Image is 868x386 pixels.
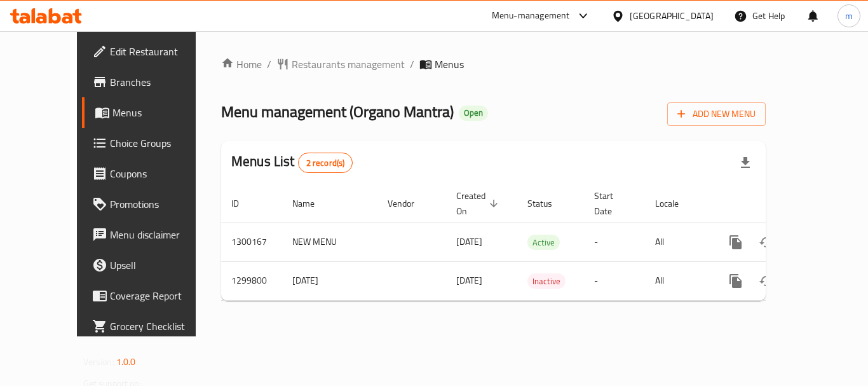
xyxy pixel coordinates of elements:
button: more [721,227,751,258]
span: [DATE] [456,272,482,289]
a: Upsell [82,250,222,280]
span: Version: [83,354,114,370]
li: / [410,57,414,72]
span: Active [527,235,560,250]
span: Promotions [110,196,212,212]
a: Coupons [82,158,222,189]
a: Edit Restaurant [82,36,222,67]
a: Coverage Report [82,280,222,311]
span: m [845,9,853,23]
span: Menu management ( Organo Mantra ) [221,97,454,126]
td: - [584,223,645,261]
div: Export file [730,148,761,178]
span: Choice Groups [110,135,212,151]
div: [GEOGRAPHIC_DATA] [630,9,714,23]
h2: Menus List [231,152,353,173]
td: NEW MENU [282,223,377,261]
span: Coverage Report [110,288,212,303]
button: Add New Menu [667,102,766,126]
td: [DATE] [282,261,377,300]
span: Vendor [388,196,431,211]
a: Menu disclaimer [82,219,222,250]
td: - [584,261,645,300]
div: Active [527,235,560,250]
td: All [645,261,710,300]
li: / [267,57,271,72]
table: enhanced table [221,184,853,301]
span: 1.0.0 [116,354,136,370]
span: Start Date [594,188,630,219]
span: Grocery Checklist [110,319,212,334]
span: Inactive [527,274,566,289]
span: Created On [456,188,502,219]
div: Menu-management [492,8,570,24]
span: 2 record(s) [299,157,353,169]
td: 1300167 [221,223,282,261]
a: Grocery Checklist [82,311,222,341]
span: Coupons [110,166,212,181]
span: Menus [112,105,212,120]
a: Choice Groups [82,128,222,158]
span: Menu disclaimer [110,227,212,242]
a: Home [221,57,262,72]
td: 1299800 [221,261,282,300]
span: Add New Menu [677,106,756,122]
span: Restaurants management [292,57,405,72]
span: Upsell [110,258,212,273]
span: [DATE] [456,233,482,250]
nav: breadcrumb [221,57,766,72]
div: Inactive [527,273,566,289]
span: Menus [435,57,464,72]
span: Open [459,107,488,118]
button: more [721,266,751,296]
a: Branches [82,67,222,97]
a: Menus [82,97,222,128]
button: Change Status [751,227,782,258]
td: All [645,223,710,261]
a: Promotions [82,189,222,219]
div: Open [459,106,488,121]
span: Branches [110,74,212,90]
span: Locale [655,196,695,211]
button: Change Status [751,266,782,296]
span: Name [292,196,331,211]
span: Status [527,196,569,211]
a: Restaurants management [276,57,405,72]
span: ID [231,196,255,211]
th: Actions [710,184,853,223]
span: Edit Restaurant [110,44,212,59]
